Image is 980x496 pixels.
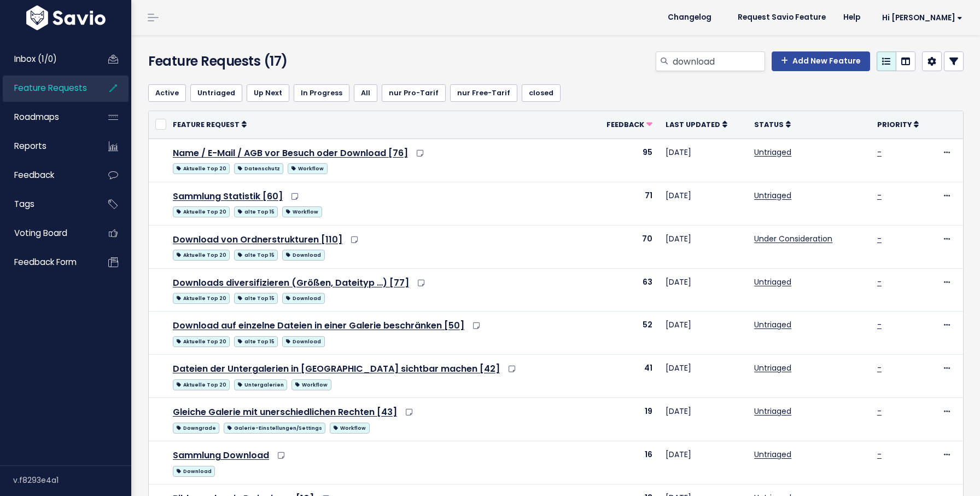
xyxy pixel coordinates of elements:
span: Aktuelle Top 20 [173,250,230,261]
span: Tags [14,198,34,210]
span: Feedback [14,169,54,181]
a: All [354,84,377,102]
span: alte Top 15 [234,250,278,261]
td: [DATE] [659,225,748,268]
span: Untergalerien [234,379,287,390]
span: Feedback form [14,256,77,268]
a: - [877,362,882,373]
span: alte Top 15 [234,206,278,217]
a: nur Pro-Tarif [382,84,446,102]
a: - [877,147,882,158]
span: Feature Request [173,120,240,129]
a: Untriaged [754,449,791,460]
a: Untriaged [754,147,791,158]
a: Voting Board [3,221,91,246]
a: Untriaged [190,84,242,102]
span: Hi [PERSON_NAME] [882,14,962,22]
a: alte Top 15 [234,291,278,304]
a: Tags [3,192,91,217]
a: alte Top 15 [234,247,278,261]
a: Dateien der Untergalerien in [GEOGRAPHIC_DATA] sichtbar machen [42] [173,362,500,375]
a: Untriaged [754,362,791,373]
a: Sammlung Statistik [60] [173,190,283,203]
span: Feedback [606,120,644,129]
td: 19 [589,398,659,441]
span: Workflow [330,423,369,434]
span: Workflow [282,206,322,217]
span: Aktuelle Top 20 [173,379,230,390]
span: alte Top 15 [234,293,278,304]
td: 41 [589,355,659,398]
a: - [877,190,882,201]
a: Untergalerien [234,377,287,391]
a: - [877,319,882,330]
span: alte Top 15 [234,336,278,347]
td: [DATE] [659,355,748,398]
span: Aktuelle Top 20 [173,293,230,304]
span: Galerie-Einstellungen/Settings [224,423,325,434]
td: [DATE] [659,398,748,441]
a: Add New Feature [772,51,870,71]
span: Downgrade [173,423,219,434]
td: 16 [589,441,659,485]
a: Downloads diversifizieren (Größen, Dateityp …) [77] [173,276,409,289]
span: Datenschutz [234,163,283,174]
div: v.f8293e4a1 [13,466,131,494]
a: Aktuelle Top 20 [173,161,230,175]
a: Aktuelle Top 20 [173,291,230,304]
a: Help [835,9,869,26]
a: - [877,406,882,417]
span: Download [282,336,324,347]
td: 95 [589,139,659,182]
a: Status [754,119,791,130]
td: [DATE] [659,441,748,485]
a: Gleiche Galerie mit unerschiedlichen Rechten [43] [173,406,397,418]
a: Workflow [291,377,331,391]
a: Download auf einzelne Dateien in einer Galerie beschränken [50] [173,319,464,332]
span: Last Updated [666,120,720,129]
a: Download [173,464,215,477]
a: Feedback [606,119,652,130]
td: 63 [589,268,659,312]
a: Feature Request [173,119,247,130]
a: Active [148,84,186,102]
td: [DATE] [659,268,748,312]
ul: Filter feature requests [148,84,964,102]
a: Inbox (1/0) [3,47,91,72]
a: Name / E-Mail / AGB vor Besuch oder Download [76] [173,147,408,159]
a: - [877,233,882,244]
a: Workflow [282,204,322,218]
a: nur Free-Tarif [450,84,517,102]
td: [DATE] [659,139,748,182]
a: Downgrade [173,420,219,434]
a: alte Top 15 [234,334,278,348]
span: Priority [877,120,912,129]
a: closed [522,84,561,102]
a: Under Consideration [754,233,832,244]
a: Reports [3,134,91,159]
a: Feedback form [3,250,91,275]
a: Priority [877,119,919,130]
a: Workflow [288,161,327,175]
span: Download [173,466,215,477]
td: 71 [589,182,659,225]
a: Untriaged [754,190,791,201]
a: Aktuelle Top 20 [173,377,230,391]
input: Search features... [672,51,765,71]
a: Hi [PERSON_NAME] [869,9,971,26]
a: Aktuelle Top 20 [173,204,230,218]
span: Workflow [288,163,327,174]
h4: Feature Requests (17) [148,51,409,71]
a: Untriaged [754,319,791,330]
span: Aktuelle Top 20 [173,163,230,174]
td: [DATE] [659,312,748,355]
td: 52 [589,312,659,355]
a: Download [282,334,324,348]
td: 70 [589,225,659,268]
span: Status [754,120,784,129]
a: Galerie-Einstellungen/Settings [224,420,325,434]
a: Up Next [247,84,289,102]
a: In Progress [294,84,349,102]
span: Workflow [291,379,331,390]
a: Download [282,291,324,304]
